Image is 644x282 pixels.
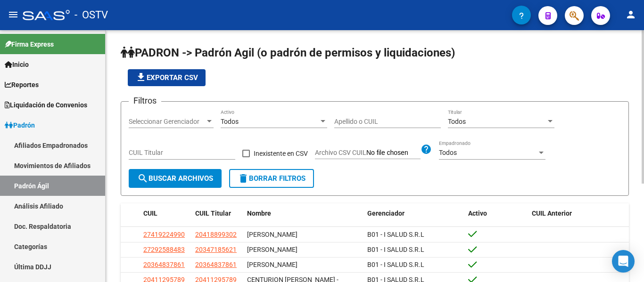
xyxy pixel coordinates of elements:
[247,209,271,217] span: Nombre
[143,231,185,238] span: 27419224990
[221,118,239,125] span: Todos
[532,209,572,217] span: CUIL Anterior
[367,261,424,268] span: B01 - I SALUD S.R.L
[625,9,636,20] mat-icon: person
[367,246,424,253] span: B01 - I SALUD S.R.L
[128,69,206,86] button: Exportar CSV
[140,203,191,224] datatable-header-cell: CUIL
[135,73,198,82] span: Exportar CSV
[367,209,405,217] span: Gerenciador
[247,231,297,238] span: [PERSON_NAME]
[528,203,629,224] datatable-header-cell: CUIL Anterior
[74,5,108,25] span: - OSTV
[247,246,297,253] span: [PERSON_NAME]
[5,120,35,130] span: Padrón
[129,118,205,126] span: Seleccionar Gerenciador
[195,231,237,238] span: 20418899302
[367,231,424,238] span: B01 - I SALUD S.R.L
[8,9,19,20] mat-icon: menu
[191,203,243,224] datatable-header-cell: CUIL Titular
[195,209,231,217] span: CUIL Titular
[129,169,222,188] button: Buscar Archivos
[143,261,185,268] span: 20364837861
[129,94,161,107] h3: Filtros
[421,144,432,155] mat-icon: help
[143,209,157,217] span: CUIL
[121,46,455,59] span: PADRON -> Padrón Agil (o padrón de permisos y liquidaciones)
[238,173,249,184] mat-icon: delete
[135,72,147,83] mat-icon: file_download
[315,149,366,156] span: Archivo CSV CUIL
[5,39,54,49] span: Firma Express
[229,169,314,188] button: Borrar Filtros
[363,203,465,224] datatable-header-cell: Gerenciador
[5,59,29,70] span: Inicio
[366,149,421,157] input: Archivo CSV CUIL
[247,261,297,268] span: [PERSON_NAME]
[137,173,149,184] mat-icon: search
[468,209,487,217] span: Activo
[137,174,213,183] span: Buscar Archivos
[448,118,466,125] span: Todos
[195,261,237,268] span: 20364837861
[195,246,237,253] span: 20347185621
[5,100,87,110] span: Liquidación de Convenios
[243,203,363,224] datatable-header-cell: Nombre
[143,246,185,253] span: 27292588483
[439,149,457,156] span: Todos
[254,148,308,159] span: Inexistente en CSV
[612,250,635,273] div: Open Intercom Messenger
[238,174,305,183] span: Borrar Filtros
[464,203,528,224] datatable-header-cell: Activo
[5,80,39,90] span: Reportes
